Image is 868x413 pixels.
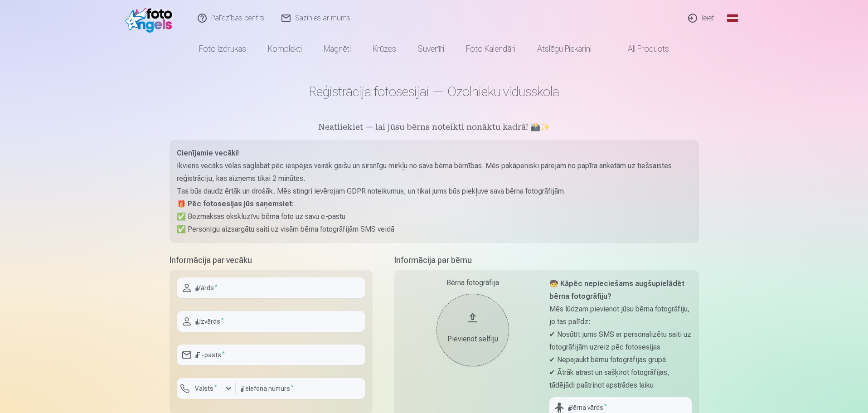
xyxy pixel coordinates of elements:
p: Tas būs daudz ērtāk un drošāk. Mēs stingri ievērojam GDPR noteikumus, un tikai jums būs piekļuve ... [177,185,692,198]
p: ✅ Bezmaksas ekskluzīvu bērna foto uz savu e-pastu [177,210,692,223]
a: Foto kalendāri [455,36,526,62]
p: ✅ Personīgu aizsargātu saiti uz visām bērna fotogrāfijām SMS veidā [177,223,692,236]
a: Komplekti [257,36,313,62]
a: Krūzes [362,36,407,62]
strong: Cienījamie vecāki! [177,149,239,157]
p: ✔ Nepajaukt bērnu fotogrāfijas grupā [549,354,692,366]
a: Magnēti [313,36,362,62]
a: Suvenīri [407,36,455,62]
p: Ikviens vecāks vēlas saglabāt pēc iespējas vairāk gaišu un sirsnīgu mirkļu no sava bērna bērnības... [177,160,692,185]
p: ✔ Nosūtīt jums SMS ar personalizētu saiti uz fotogrāfijām uzreiz pēc fotosesijas [549,328,692,354]
img: /fa1 [125,4,177,33]
h1: Reģistrācija fotosesijai — Ozolnieku vidusskola [170,83,699,100]
strong: 🎁 Pēc fotosesijas jūs saņemsiet: [177,199,294,208]
a: Atslēgu piekariņi [526,36,602,62]
strong: 🧒 Kāpēc nepieciešams augšupielādēt bērna fotogrāfiju? [549,279,684,301]
button: Valsts* [177,378,236,399]
div: Pievienot selfiju [446,334,500,345]
p: Mēs lūdzam pievienot jūsu bērna fotogrāfiju, jo tas palīdz: [549,303,692,328]
h5: Informācija par vecāku [170,254,373,267]
p: ✔ Ātrāk atrast un sašķirot fotogrāfijas, tādējādi paātrinot apstrādes laiku [549,366,692,392]
div: Bērna fotogrāfija [402,277,544,288]
label: Valsts [191,384,221,393]
h5: Informācija par bērnu [394,254,699,267]
a: Foto izdrukas [188,36,257,62]
h5: Neatliekiet — lai jūsu bērns noteikti nonāktu kadrā! 📸✨ [170,121,699,134]
button: Pievienot selfiju [436,294,509,366]
a: All products [602,36,680,62]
